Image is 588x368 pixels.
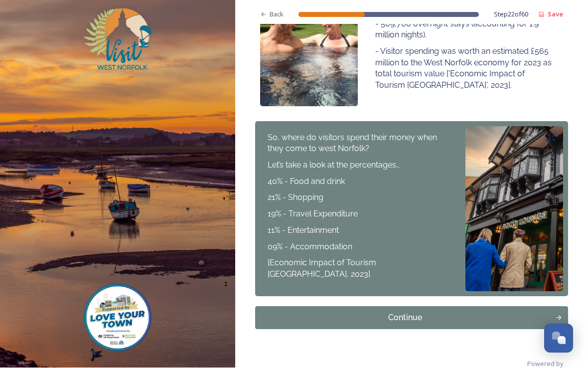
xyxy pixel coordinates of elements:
span: Back [270,10,284,19]
strong: Save [548,10,563,19]
span: 21% - Shopping [268,193,323,202]
button: Continue [255,307,568,330]
p: - Visitor spending was worth an estimated £565 million to the West Norfolk economy for 2023 as to... [375,46,556,92]
span: 40% - Food and drink [268,177,345,186]
button: Open Chat [544,324,573,353]
span: Step 22 of 60 [494,10,528,19]
span: Let’s take a look at the percentages… [268,161,400,170]
div: Continue [261,312,550,324]
span: [Economic Impact of Tourism [GEOGRAPHIC_DATA], 2023] [268,258,378,279]
p: - 509,700 overnight stays (accounting for 1.9 million nights). [375,19,556,41]
span: So, where do visitors spend their money when they come to west Norfolk? [268,133,439,154]
span: 19% - Travel Expenditure [268,209,358,219]
span: 09% - Accommodation [268,242,352,252]
span: 11% - Entertainment [268,226,339,235]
